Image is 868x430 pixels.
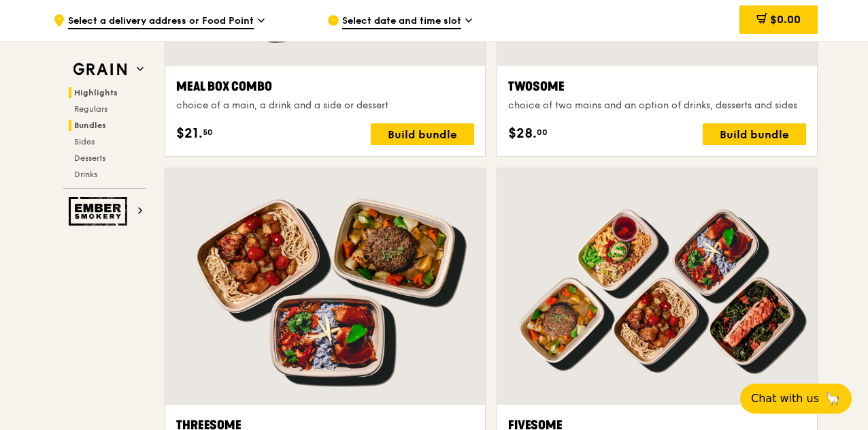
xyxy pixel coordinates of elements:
span: $0.00 [770,13,801,26]
div: choice of a main, a drink and a side or dessert [176,99,474,112]
span: Select a delivery address or Food Point [68,14,254,29]
span: 50 [203,127,213,138]
span: Highlights [74,88,118,97]
span: Drinks [74,170,97,179]
span: Desserts [74,153,105,163]
span: Chat with us [751,390,819,407]
div: Build bundle [703,123,806,145]
div: Build bundle [371,123,474,145]
span: 🦙 [824,390,841,407]
img: Grain web logo [69,57,131,82]
span: $21. [176,123,203,144]
button: Chat with us🦙 [740,384,852,414]
span: 00 [537,127,548,138]
div: Meal Box Combo [176,77,474,96]
span: $28. [508,123,537,144]
div: choice of two mains and an option of drinks, desserts and sides [508,99,806,112]
span: Sides [74,137,95,147]
span: Select date and time slot [342,14,461,29]
img: Ember Smokery web logo [69,197,131,226]
span: Regulars [74,104,107,114]
div: Twosome [508,77,806,96]
span: Bundles [74,121,106,130]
